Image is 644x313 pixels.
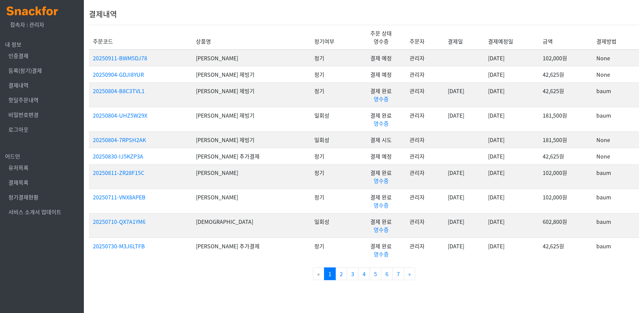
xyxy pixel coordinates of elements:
a: 유저목록 [8,164,29,172]
a: 결제목록 [8,178,29,186]
th: 주문자 [406,25,444,50]
td: [PERSON_NAME] [192,164,310,189]
a: 20250804-UHZ5W29X [93,111,147,119]
td: [DATE] [484,66,539,82]
td: 102,000원 [539,189,592,213]
a: 인증결제 [8,52,29,60]
td: 정기 [310,66,357,82]
td: 602,800원 [539,213,592,238]
th: 결제예정일 [484,25,539,50]
td: [DATE] [484,189,539,213]
a: 영수증 [374,177,389,185]
a: 20250804-B8C3TVL1 [93,87,145,95]
th: 정기여부 [310,25,357,50]
a: 20250710-QX7A1YM6 [93,217,146,226]
td: 42,625원 [539,66,592,82]
td: 관리자 [406,189,444,213]
a: » [404,267,415,280]
a: 영수증 [374,201,389,209]
td: [DATE] [484,50,539,66]
td: [DATE] [444,213,484,238]
a: 5 [370,267,381,280]
th: 주문 상태 영수증 [357,25,406,50]
td: 관리자 [406,213,444,238]
td: [PERSON_NAME] 제빙기 [192,107,310,131]
td: None [592,50,639,66]
a: 영수증 [374,119,389,127]
td: 정기 [310,82,357,107]
td: 관리자 [406,131,444,148]
a: 영수증 [374,226,389,234]
td: [DATE] [444,238,484,262]
a: 20250730-M3J6LTFB [93,242,145,250]
a: 영수증 [374,95,389,103]
td: 181,500원 [539,131,592,148]
td: 42,625원 [539,82,592,107]
a: 20250711-VNX8APEB [93,193,146,201]
th: 결제방법 [592,25,639,50]
a: 로그아웃 [8,125,29,133]
td: 102,000원 [539,164,592,189]
td: 결제 완료 [357,164,406,189]
td: 관리자 [406,164,444,189]
span: 어드민 [5,152,20,160]
span: 접속자 : 관리자 [10,20,44,28]
td: [PERSON_NAME] [192,189,310,213]
th: 금액 [539,25,592,50]
a: 20250904-GDJI8YUR [93,70,144,78]
a: 7 [392,267,404,280]
a: 핫딜주문내역 [8,96,39,104]
td: [DATE] [444,107,484,131]
td: 결제 예정 [357,148,406,164]
td: baum [592,107,639,131]
span: 내 정보 [5,40,21,48]
img: logo.png [7,6,58,15]
td: None [592,131,639,148]
td: None [592,66,639,82]
td: [DATE] [484,131,539,148]
td: [DEMOGRAPHIC_DATA] [192,213,310,238]
td: [DATE] [484,107,539,131]
a: 20250830-IJ5KZP3A [93,152,143,160]
a: 20250811-ZR28F15C [93,169,144,177]
td: 관리자 [406,82,444,107]
a: 서비스 소개서 업데이트 [8,208,61,216]
td: 일회성 [310,213,357,238]
td: baum [592,82,639,107]
td: [DATE] [444,164,484,189]
td: 결제 완료 [357,107,406,131]
td: 결제 예정 [357,50,406,66]
td: 일회성 [310,131,357,148]
td: 일회성 [310,107,357,131]
td: 42,625원 [539,238,592,262]
td: 결제 완료 [357,213,406,238]
td: [DATE] [484,82,539,107]
td: [DATE] [444,189,484,213]
td: [PERSON_NAME] [192,50,310,66]
td: 결제 완료 [357,189,406,213]
td: [PERSON_NAME] 제빙기 [192,82,310,107]
th: 주문코드 [89,25,192,50]
nav: Page navigation example [89,267,639,280]
div: 결제내역 [89,3,639,25]
a: 1 [324,267,336,280]
td: [DATE] [444,82,484,107]
td: 관리자 [406,66,444,82]
td: baum [592,238,639,262]
a: 2 [335,267,347,280]
td: 정기 [310,164,357,189]
td: [DATE] [484,238,539,262]
td: 관리자 [406,148,444,164]
a: 3 [347,267,359,280]
td: 42,625원 [539,148,592,164]
td: [DATE] [484,164,539,189]
td: 결제 시도 [357,131,406,148]
td: baum [592,213,639,238]
td: [DATE] [484,213,539,238]
td: [PERSON_NAME] 추가결제 [192,238,310,262]
td: 정기 [310,238,357,262]
td: [PERSON_NAME] 추가결제 [192,148,310,164]
td: [PERSON_NAME] 제빙기 [192,66,310,82]
td: [DATE] [484,148,539,164]
td: 181,500원 [539,107,592,131]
